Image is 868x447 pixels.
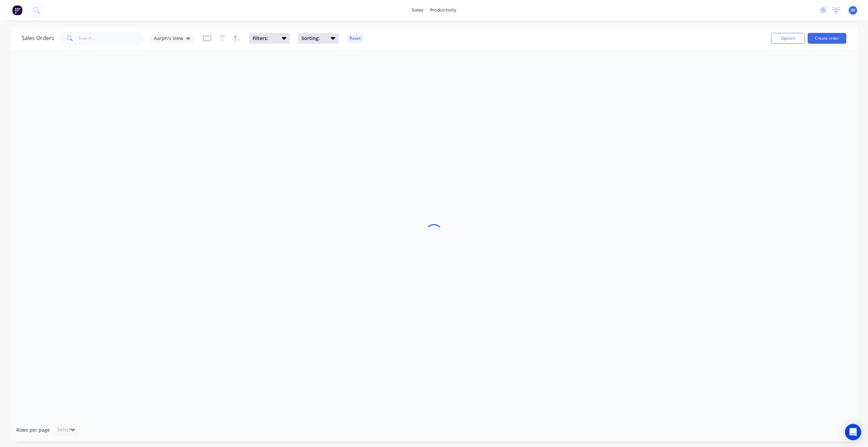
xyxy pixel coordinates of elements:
[249,33,290,44] button: Filters:
[22,35,54,41] h1: Sales Orders
[298,33,339,44] button: Sorting:
[16,427,50,433] span: Rows per page
[851,7,855,13] span: JH
[12,5,22,15] img: Factory
[845,424,861,440] div: Open Intercom Messenger
[79,32,145,45] input: Search...
[154,35,183,42] span: Aarpn's View
[808,33,846,44] button: Create order
[771,33,805,44] button: Options
[427,5,460,15] div: productivity
[347,34,363,43] button: Reset
[253,35,278,42] span: Filters:
[408,5,427,15] div: sales
[301,35,327,42] span: Sorting:
[57,426,75,433] div: Select...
